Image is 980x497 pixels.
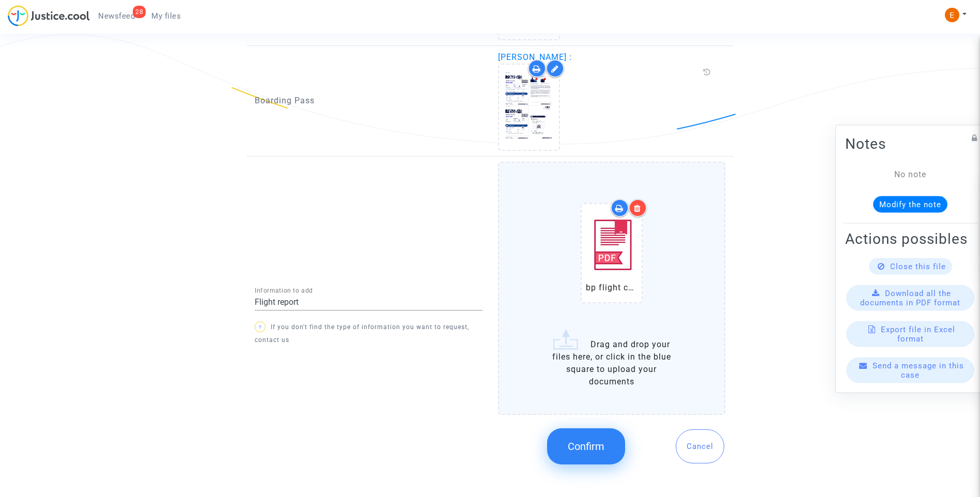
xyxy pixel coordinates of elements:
[873,196,947,213] button: Modify the note
[547,428,625,464] button: Confirm
[98,11,135,21] span: Newsfeed
[151,11,181,21] span: My files
[845,230,975,248] h2: Actions possibles
[498,52,572,62] span: [PERSON_NAME] :
[8,5,90,26] img: jc-logo.svg
[255,94,483,107] p: Boarding Pass
[255,321,483,347] p: If you don't find the type of information you want to request, contact us
[90,8,143,24] a: 28Newsfeed
[861,168,960,181] div: No note
[881,325,955,344] span: Export file in Excel format
[133,6,146,18] div: 28
[860,289,960,307] span: Download all the documents in PDF format
[890,262,946,271] span: Close this file
[845,135,975,153] h2: Notes
[945,8,959,22] img: ACg8ocIeiFvHKe4dA5oeRFd_CiCnuxWUEc1A2wYhRJE3TTWt=s96-c
[676,429,724,463] button: Cancel
[568,440,604,453] span: Confirm
[143,8,189,24] a: My files
[259,324,262,330] span: ?
[873,361,964,380] span: Send a message in this case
